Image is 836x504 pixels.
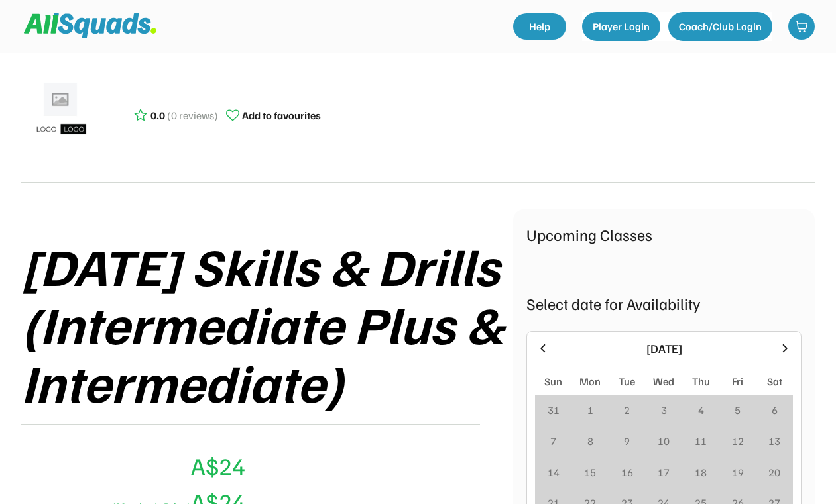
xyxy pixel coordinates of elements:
div: 9 [624,433,630,449]
div: Wed [653,374,674,389]
div: Select date for Availability [526,291,802,315]
div: [DATE] [558,340,770,358]
div: 3 [661,402,667,418]
div: Sat [767,374,782,389]
div: [DATE] Skills & Drills (Intermediate Plus & Intermediate) [21,236,513,411]
div: 0.0 [150,107,165,123]
div: 2 [624,402,630,418]
button: Coach/Club Login [668,12,772,41]
div: 4 [698,402,704,418]
div: Fri [732,374,743,389]
div: 5 [735,402,741,418]
img: ui-kit-placeholders-product-5_1200x.webp [28,78,94,144]
img: shopping-cart-01%20%281%29.svg [795,20,808,33]
div: 12 [732,433,744,449]
div: Thu [692,374,710,389]
div: Upcoming Classes [526,223,802,246]
div: Mon [579,374,601,389]
div: 8 [587,433,593,449]
div: Sun [544,374,562,389]
div: 6 [772,402,778,418]
div: 17 [658,464,670,480]
div: 13 [768,433,780,449]
div: 16 [621,464,633,480]
div: 14 [548,464,560,480]
img: Squad%20Logo.svg [24,13,156,38]
div: 19 [732,464,744,480]
div: 15 [584,464,596,480]
div: 10 [658,433,670,449]
img: yH5BAEAAAAALAAAAAABAAEAAAIBRAA7 [21,464,53,496]
div: 31 [548,402,560,418]
div: 7 [550,433,556,449]
a: Help [513,13,566,40]
div: 20 [768,464,780,480]
div: A$24 [191,448,245,483]
div: 1 [587,402,593,418]
div: 18 [695,464,707,480]
div: Add to favourites [242,107,321,123]
button: Player Login [582,12,660,41]
div: 11 [695,433,707,449]
div: Tue [619,374,635,389]
div: (0 reviews) [167,107,218,123]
